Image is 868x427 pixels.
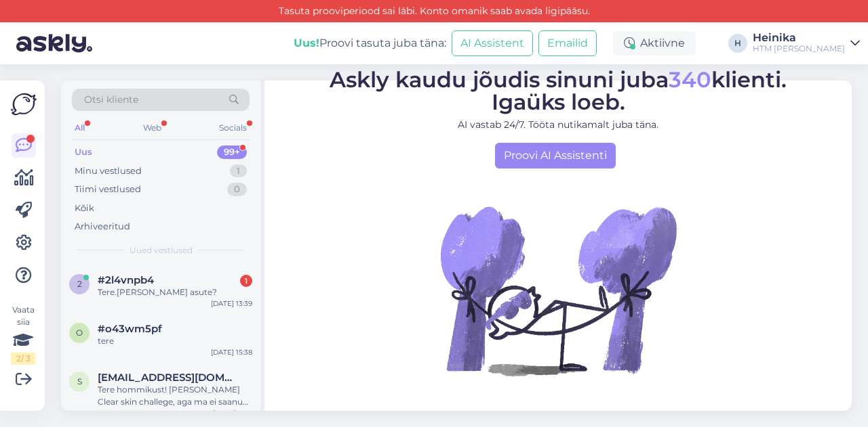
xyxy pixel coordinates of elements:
[436,168,680,412] img: No Chat active
[98,372,239,384] span: sirje.puusepp2@mail.ee
[98,274,154,286] span: #2l4vnpb4
[84,93,138,107] span: Otsi kliente
[140,119,164,137] div: Web
[75,220,130,233] div: Arhiveeritud
[753,32,860,54] a: HeinikaHTM [PERSON_NAME]
[211,298,252,309] div: [DATE] 13:39
[452,30,533,56] button: AI Assistent
[75,202,94,215] div: Kõik
[613,31,696,55] div: Aktiivne
[11,304,35,365] div: Vaata siia
[495,143,616,168] a: Proovi AI Assistenti
[98,335,252,347] div: tere
[294,35,446,51] div: Proovi tasuta juba täna:
[217,145,247,159] div: 99+
[669,66,711,93] span: 340
[240,275,252,287] div: 1
[75,145,92,159] div: Uus
[75,164,142,178] div: Minu vestlused
[98,384,252,408] div: Tere hommikust! [PERSON_NAME] Clear skin challege, aga ma ei saanud eile videot meilile!
[98,286,252,298] div: Tere.[PERSON_NAME] asute?
[538,30,597,56] button: Emailid
[728,34,747,53] div: H
[330,118,787,132] p: AI vastab 24/7. Tööta nutikamalt juba täna.
[294,37,319,49] b: Uus!
[330,66,787,115] span: Askly kaudu jõudis sinuni juba klienti. Igaüks loeb.
[77,279,82,289] span: 2
[75,183,141,196] div: Tiimi vestlused
[213,408,252,418] div: [DATE] 8:46
[753,32,845,43] div: Heinika
[216,119,250,137] div: Socials
[211,347,252,357] div: [DATE] 15:38
[11,91,37,117] img: Askly Logo
[76,328,83,338] span: o
[227,183,247,196] div: 0
[11,353,35,365] div: 2 / 3
[230,164,247,178] div: 1
[72,119,87,137] div: All
[98,323,162,335] span: #o43wm5pf
[753,43,845,54] div: HTM [PERSON_NAME]
[130,244,193,256] span: Uued vestlused
[77,376,82,386] span: s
